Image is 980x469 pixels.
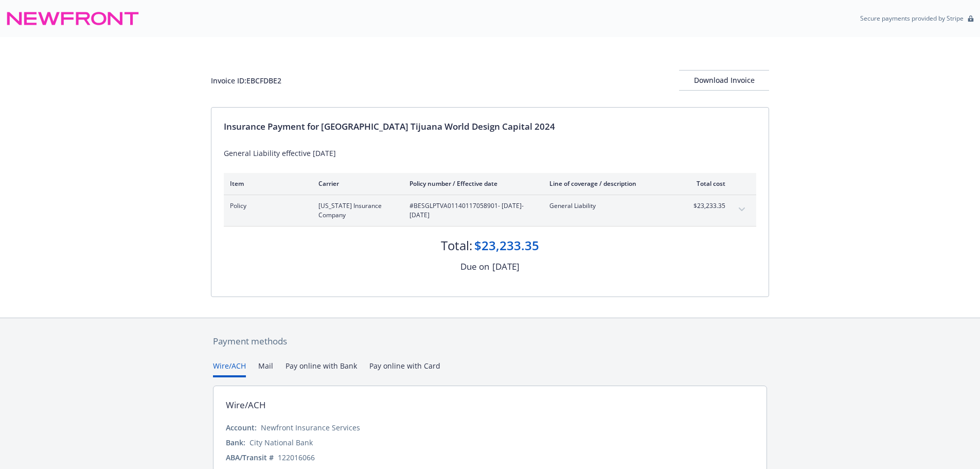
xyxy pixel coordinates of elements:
[213,360,246,377] button: Wire/ACH
[261,422,360,433] div: Newfront Insurance Services
[211,75,281,86] div: Invoice ID: EBCFDBE2
[860,14,964,23] p: Secure payments provided by Stripe
[460,260,489,273] div: Due on
[441,237,472,254] div: Total:
[224,120,756,133] div: Insurance Payment for [GEOGRAPHIC_DATA] Tijuana World Design Capital 2024
[224,148,756,159] div: General Liability effective [DATE]
[318,201,393,220] span: [US_STATE] Insurance Company
[549,201,670,211] span: General Liability
[224,195,756,226] div: Policy[US_STATE] Insurance Company#BESGLPTVA01140117058901- [DATE]-[DATE]General Liability$23,233...
[226,422,257,433] div: Account:
[213,335,767,348] div: Payment methods
[687,179,725,188] div: Total cost
[278,452,315,463] div: 122016066
[258,360,273,377] button: Mail
[250,437,313,448] div: City National Bank
[230,179,302,188] div: Item
[369,360,440,377] button: Pay online with Card
[734,201,750,218] button: expand content
[226,437,245,448] div: Bank:
[226,398,266,412] div: Wire/ACH
[286,360,357,377] button: Pay online with Bank
[474,237,539,254] div: $23,233.35
[409,179,533,188] div: Policy number / Effective date
[226,452,274,463] div: ABA/Transit #
[679,70,769,91] button: Download Invoice
[318,179,393,188] div: Carrier
[549,179,670,188] div: Line of coverage / description
[492,260,520,273] div: [DATE]
[687,201,725,211] span: $23,233.35
[230,201,302,211] span: Policy
[409,201,533,220] span: #BESGLPTVA01140117058901 - [DATE]-[DATE]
